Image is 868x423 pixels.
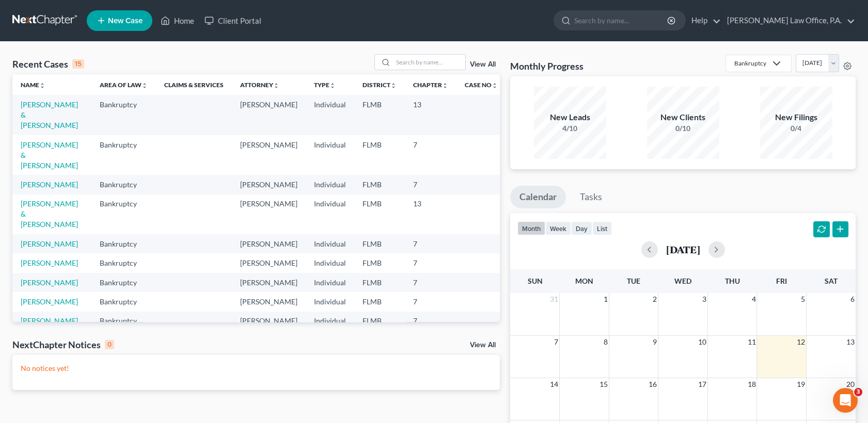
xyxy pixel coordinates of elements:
div: 0/4 [760,123,832,134]
span: 14 [549,378,559,391]
span: 15 [598,378,609,391]
a: View All [470,61,496,68]
td: 13 [405,194,456,234]
i: unfold_more [390,83,397,89]
span: 17 [697,378,707,391]
td: FLMB [354,253,405,272]
td: [PERSON_NAME] [232,292,306,311]
div: New Leads [534,111,606,123]
p: No notices yet! [21,363,492,373]
td: Bankruptcy [91,95,156,135]
td: Bankruptcy [91,234,156,253]
span: 19 [796,378,806,391]
a: [PERSON_NAME] [21,180,78,189]
td: Bankruptcy [91,292,156,311]
span: 18 [746,378,756,391]
a: View All [470,341,496,349]
span: 13 [845,336,856,348]
span: Fri [776,276,787,285]
td: Individual [306,175,354,194]
td: FLMB [354,135,405,175]
td: 7 [405,292,456,311]
a: Nameunfold_more [21,81,45,89]
div: 4/10 [534,123,606,134]
div: 0/10 [647,123,719,134]
a: Help [686,11,721,30]
span: 20 [845,378,856,391]
span: 5 [800,293,806,305]
td: Bankruptcy [91,135,156,175]
span: New Case [108,17,143,25]
a: [PERSON_NAME] & [PERSON_NAME] [21,199,78,229]
span: 31 [549,293,559,305]
td: 13 [405,95,456,135]
a: Calendar [510,186,566,208]
td: 7 [405,253,456,272]
td: FLMB [354,95,405,135]
td: [PERSON_NAME] [232,312,306,331]
a: Area of Lawunfold_more [100,81,148,89]
td: FLMB [354,312,405,331]
span: 7 [553,336,559,348]
span: 6 [849,293,856,305]
span: Thu [725,276,740,285]
a: [PERSON_NAME] [21,316,78,325]
button: list [592,221,612,235]
a: [PERSON_NAME] [21,278,78,287]
td: Individual [306,194,354,234]
span: 10 [697,336,707,348]
a: [PERSON_NAME] [21,239,78,248]
th: Claims & Services [156,74,232,95]
td: Bankruptcy [91,273,156,292]
span: 4 [750,293,756,305]
td: FLMB [354,234,405,253]
button: month [517,221,545,235]
i: unfold_more [442,83,448,89]
a: Client Portal [199,11,266,30]
span: 11 [746,336,756,348]
a: [PERSON_NAME] [21,258,78,267]
i: unfold_more [492,83,498,89]
td: Bankruptcy [91,312,156,331]
td: Bankruptcy [91,175,156,194]
h3: Monthly Progress [510,60,583,72]
td: FLMB [354,194,405,234]
span: Mon [575,276,593,285]
a: [PERSON_NAME] & [PERSON_NAME] [21,100,78,129]
a: [PERSON_NAME] & [PERSON_NAME] [21,140,78,170]
span: 2 [652,293,658,305]
td: 7 [405,175,456,194]
iframe: Intercom live chat [833,388,858,413]
div: Bankruptcy [734,59,766,68]
td: 7 [405,273,456,292]
div: New Filings [760,111,832,123]
td: FLMB [354,175,405,194]
span: Sat [825,276,838,285]
td: [PERSON_NAME] [232,234,306,253]
span: Sun [528,276,543,285]
button: day [571,221,592,235]
td: Individual [306,312,354,331]
h2: [DATE] [666,244,700,255]
span: 16 [648,378,658,391]
div: 15 [72,59,84,69]
input: Search by name... [574,11,669,30]
td: 7 [405,135,456,175]
td: 7 [405,234,456,253]
td: FLMB [354,292,405,311]
td: [PERSON_NAME] [232,194,306,234]
div: New Clients [647,111,719,123]
a: [PERSON_NAME] Law Office, P.A. [722,11,855,30]
td: Bankruptcy [91,194,156,234]
a: Home [155,11,199,30]
i: unfold_more [273,83,279,89]
a: Attorneyunfold_more [240,81,279,89]
button: week [545,221,571,235]
a: Typeunfold_more [314,81,336,89]
i: unfold_more [329,83,336,89]
td: Bankruptcy [91,253,156,272]
td: Individual [306,292,354,311]
div: Recent Cases [12,58,84,70]
div: NextChapter Notices [12,338,114,351]
input: Search by name... [393,55,465,70]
